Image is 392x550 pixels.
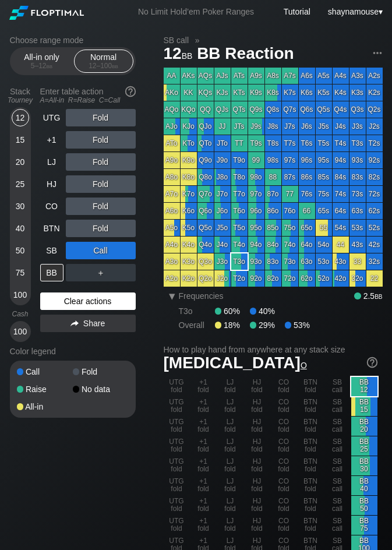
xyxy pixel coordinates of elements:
div: 65o [299,220,315,236]
div: 53o [316,253,332,270]
div: +1 fold [190,417,217,436]
span: bb [47,62,53,70]
div: 92o [248,270,264,287]
div: 96s [299,152,315,168]
div: A2o [164,270,180,287]
div: UTG fold [164,516,190,535]
div: K8o [181,169,197,185]
div: K7o [181,186,197,202]
div: SB call [324,476,351,495]
img: help.32db89a4.svg [124,85,137,98]
div: LJ fold [217,436,243,456]
div: A9o [164,152,180,168]
h2: How to play hand from anywhere at any stack size [164,345,377,354]
div: CO fold [271,476,297,495]
div: All-in [17,403,73,411]
div: 95o [248,220,264,236]
div: J3s [349,118,366,135]
div: Q3o [197,253,214,270]
div: 43s [349,237,366,253]
div: Color legend [10,342,136,361]
div: 33 [349,253,366,270]
div: J6s [299,118,315,135]
div: J7o [214,186,231,202]
div: Tourney [5,96,36,104]
div: 55 [316,220,332,236]
div: 54s [333,220,349,236]
div: KQs [197,84,214,101]
div: ▾ [325,5,384,18]
div: LJ fold [217,417,243,436]
div: 73o [282,253,298,270]
div: Fold [66,220,136,237]
div: 73s [349,186,366,202]
div: 42o [333,270,349,287]
div: J9o [214,152,231,168]
div: UTG fold [164,476,190,495]
div: BB 15 [351,397,377,416]
div: KJs [214,84,231,101]
div: T3o [231,253,248,270]
div: T9s [248,135,264,151]
span: o [301,358,307,371]
div: 87s [282,169,298,185]
div: 84o [265,237,281,253]
div: T7o [231,186,248,202]
div: A5o [164,220,180,236]
div: CO fold [271,496,297,515]
div: A6s [299,68,315,84]
div: A4o [164,237,180,253]
div: QJo [197,118,214,135]
div: No Limit Hold’em Poker Ranges [121,7,271,19]
div: CO fold [271,397,297,416]
div: Q3s [349,101,366,118]
div: K6s [299,84,315,101]
div: BB 25 [351,436,377,456]
div: Call [66,242,136,259]
div: LJ fold [217,496,243,515]
div: Fold [66,198,136,215]
div: T8s [265,135,281,151]
div: JTs [231,118,248,135]
div: K8s [265,84,281,101]
div: K2o [181,270,197,287]
div: 32o [349,270,366,287]
div: 85s [316,169,332,185]
div: 15 [12,131,29,149]
div: 98o [248,169,264,185]
div: QQ [197,101,214,118]
div: 88 [265,169,281,185]
div: 42s [366,237,383,253]
div: 93s [349,152,366,168]
div: CO fold [271,436,297,456]
img: Floptimal logo [9,6,84,20]
div: +1 fold [190,436,217,456]
div: KTo [181,135,197,151]
div: T4o [231,237,248,253]
div: AQs [197,68,214,84]
span: [MEDICAL_DATA] [164,354,307,372]
div: 86o [265,203,281,219]
div: 52o [316,270,332,287]
div: KJo [181,118,197,135]
div: 64o [299,237,315,253]
div: Q9o [197,152,214,168]
div: UTG fold [164,496,190,515]
div: BTN [40,220,63,237]
div: 75 [12,264,29,281]
div: 50 [12,242,29,259]
div: ATs [231,68,248,84]
div: Normal [77,50,130,72]
div: Stack [5,82,36,109]
div: CO fold [271,456,297,475]
div: QJs [214,101,231,118]
div: 75o [282,220,298,236]
img: help.32db89a4.svg [366,356,379,369]
div: UTG fold [164,456,190,475]
div: T3o [179,306,215,316]
div: 54o [316,237,332,253]
div: 63s [349,203,366,219]
div: HJ fold [244,436,270,456]
div: Q6o [197,203,214,219]
div: K3s [349,84,366,101]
